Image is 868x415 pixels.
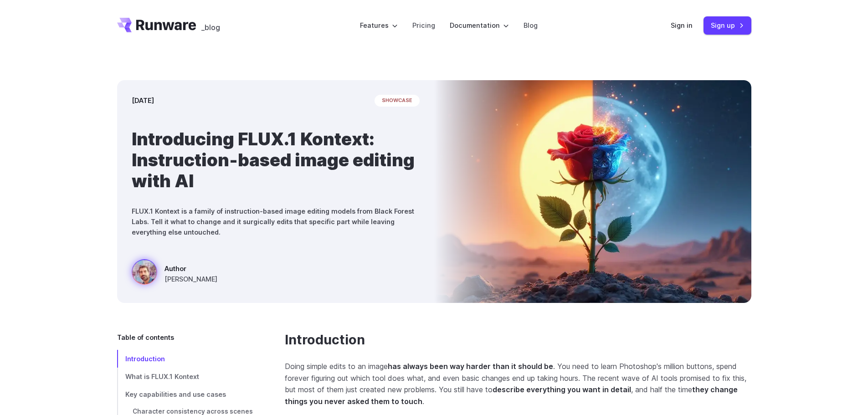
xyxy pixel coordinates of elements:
span: [PERSON_NAME] [164,274,217,284]
label: Features [360,20,398,31]
span: Table of contents [117,332,174,343]
span: Character consistency across scenes [133,408,253,415]
span: What is FLUX.1 Kontext [125,373,199,380]
a: Introduction [285,332,365,348]
a: _blog [201,18,220,32]
a: Blog [524,20,538,31]
span: showcase [375,95,420,107]
span: Introduction [125,355,165,363]
a: What is FLUX.1 Kontext [117,368,256,385]
span: _blog [201,24,220,31]
a: Sign up [704,16,751,34]
h1: Introducing FLUX.1 Kontext: Instruction-based image editing with AI [132,128,420,191]
label: Documentation [450,20,509,31]
a: Introduction [117,350,256,368]
a: Sign in [671,20,693,31]
time: [DATE] [132,95,154,106]
p: FLUX.1 Kontext is a family of instruction-based image editing models from Black Forest Labs. Tell... [132,206,420,237]
a: Surreal rose in a desert landscape, split between day and night with the sun and moon aligned beh... [132,259,217,288]
a: Go to / [117,18,196,32]
a: Key capabilities and use cases [117,385,256,403]
img: Surreal rose in a desert landscape, split between day and night with the sun and moon aligned beh... [434,80,751,303]
p: Doing simple edits to an image . You need to learn Photoshop's million buttons, spend forever fig... [285,361,751,407]
strong: describe everything you want in detail [493,385,631,394]
strong: has always been way harder than it should be [388,362,553,371]
span: Key capabilities and use cases [125,390,226,398]
span: Author [164,263,217,274]
a: Pricing [412,20,435,31]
